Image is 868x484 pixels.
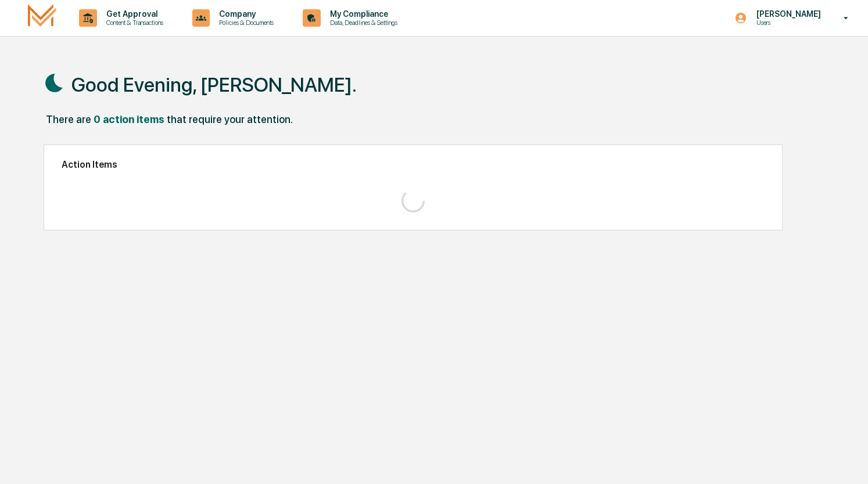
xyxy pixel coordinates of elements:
[94,113,164,125] div: 0 action items
[46,113,91,125] div: There are
[210,19,279,27] p: Policies & Documents
[321,9,403,19] p: My Compliance
[747,9,827,19] p: [PERSON_NAME]
[28,4,56,31] img: logo
[321,19,403,27] p: Data, Deadlines & Settings
[97,9,169,19] p: Get Approval
[97,19,169,27] p: Content & Transactions
[62,159,765,170] h2: Action Items
[71,73,357,96] h1: Good Evening, [PERSON_NAME].
[210,9,279,19] p: Company
[167,113,293,125] div: that require your attention.
[747,19,827,27] p: Users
